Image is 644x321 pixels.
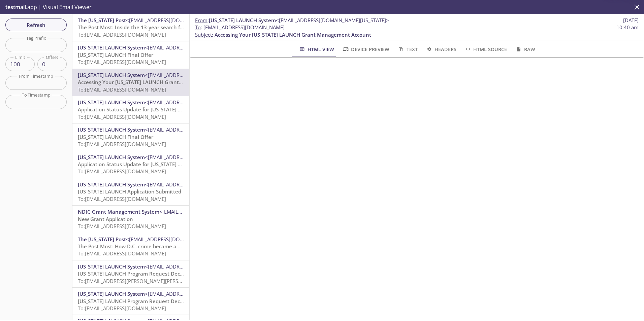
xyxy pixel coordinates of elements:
[78,305,166,312] span: To: [EMAIL_ADDRESS][DOMAIN_NAME]
[78,154,145,160] span: [US_STATE] LAUNCH System
[145,154,258,160] span: <[EMAIL_ADDRESS][DOMAIN_NAME][US_STATE]>
[195,17,389,24] span: :
[145,181,258,188] span: <[EMAIL_ADDRESS][DOMAIN_NAME][US_STATE]>
[78,44,145,51] span: [US_STATE] LAUNCH System
[195,24,639,38] p: :
[145,99,258,106] span: <[EMAIL_ADDRESS][DOMAIN_NAME][US_STATE]>
[195,24,201,31] span: To
[78,208,159,215] span: NDIC Grant Management System
[78,298,191,305] span: [US_STATE] LAUNCH Program Request Decision
[11,21,61,29] span: Refresh
[209,17,276,24] span: [US_STATE] LAUNCH System
[78,243,294,250] span: The Post Most: How D.C. crime became a symbol — and a target — for MAGA and beyond
[78,141,166,147] span: To: [EMAIL_ADDRESS][DOMAIN_NAME]
[78,161,214,168] span: Application Status Update for [US_STATE] LAUNCH Grant
[78,31,166,38] span: To: [EMAIL_ADDRESS][DOMAIN_NAME]
[78,250,166,257] span: To: [EMAIL_ADDRESS][DOMAIN_NAME]
[78,223,166,229] span: To: [EMAIL_ADDRESS][DOMAIN_NAME]
[145,290,258,297] span: <[EMAIL_ADDRESS][DOMAIN_NAME][US_STATE]>
[72,233,189,260] div: The [US_STATE] Post<[EMAIL_ADDRESS][DOMAIN_NAME]>The Post Most: How D.C. crime became a symbol — ...
[215,31,371,38] span: Accessing Your [US_STATE] LAUNCH Grant Management Account
[72,178,189,205] div: [US_STATE] LAUNCH System<[EMAIL_ADDRESS][DOMAIN_NAME][US_STATE]>[US_STATE] LAUNCH Application Sub...
[78,168,166,175] span: To: [EMAIL_ADDRESS][DOMAIN_NAME]
[298,45,334,53] span: HTML View
[515,45,535,53] span: Raw
[72,96,189,123] div: [US_STATE] LAUNCH System<[EMAIL_ADDRESS][DOMAIN_NAME][US_STATE]>Application Status Update for [US...
[426,45,456,53] span: Headers
[72,260,189,287] div: [US_STATE] LAUNCH System<[EMAIL_ADDRESS][DOMAIN_NAME][US_STATE]>[US_STATE] LAUNCH Program Request...
[78,59,166,65] span: To: [EMAIL_ADDRESS][DOMAIN_NAME]
[78,195,166,202] span: To: [EMAIL_ADDRESS][DOMAIN_NAME]
[78,86,166,93] span: To: [EMAIL_ADDRESS][DOMAIN_NAME]
[195,17,207,24] span: From
[276,17,389,24] span: <[EMAIL_ADDRESS][DOMAIN_NAME][US_STATE]>
[616,24,639,31] span: 10:40 am
[195,31,212,38] span: Subject
[78,134,153,140] span: [US_STATE] LAUNCH Final Offer
[78,113,166,120] span: To: [EMAIL_ADDRESS][DOMAIN_NAME]
[78,290,145,297] span: [US_STATE] LAUNCH System
[72,288,189,315] div: [US_STATE] LAUNCH System<[EMAIL_ADDRESS][DOMAIN_NAME][US_STATE]>[US_STATE] LAUNCH Program Request...
[72,69,189,96] div: [US_STATE] LAUNCH System<[EMAIL_ADDRESS][DOMAIN_NAME][US_STATE]>Accessing Your [US_STATE] LAUNCH ...
[145,44,258,51] span: <[EMAIL_ADDRESS][DOMAIN_NAME][US_STATE]>
[72,14,189,41] div: The [US_STATE] Post<[EMAIL_ADDRESS][DOMAIN_NAME]>The Post Most: Inside the 13-year search for [PE...
[159,208,247,215] span: <[EMAIL_ADDRESS][DOMAIN_NAME]>
[78,236,126,243] span: The [US_STATE] Post
[78,99,145,106] span: [US_STATE] LAUNCH System
[126,236,213,243] span: <[EMAIL_ADDRESS][DOMAIN_NAME]>
[72,206,189,233] div: NDIC Grant Management System<[EMAIL_ADDRESS][DOMAIN_NAME]>New Grant ApplicationTo:[EMAIL_ADDRESS]...
[72,151,189,178] div: [US_STATE] LAUNCH System<[EMAIL_ADDRESS][DOMAIN_NAME][US_STATE]>Application Status Update for [US...
[72,123,189,150] div: [US_STATE] LAUNCH System<[EMAIL_ADDRESS][DOMAIN_NAME][US_STATE]>[US_STATE] LAUNCH Final OfferTo:[...
[464,45,507,53] span: HTML Source
[78,72,145,78] span: [US_STATE] LAUNCH System
[78,263,145,270] span: [US_STATE] LAUNCH System
[5,19,67,31] button: Refresh
[145,126,258,133] span: <[EMAIL_ADDRESS][DOMAIN_NAME][US_STATE]>
[342,45,389,53] span: Device Preview
[78,24,305,31] span: The Post Most: Inside the 13-year search for [PERSON_NAME], the journalist who disappeared
[78,216,133,222] span: New Grant Application
[126,17,213,24] span: <[EMAIL_ADDRESS][DOMAIN_NAME]>
[78,51,153,58] span: [US_STATE] LAUNCH Final Offer
[145,72,258,78] span: <[EMAIL_ADDRESS][DOMAIN_NAME][US_STATE]>
[78,126,145,133] span: [US_STATE] LAUNCH System
[623,17,639,24] span: [DATE]
[78,270,191,277] span: [US_STATE] LAUNCH Program Request Decision
[78,188,181,195] span: [US_STATE] LAUNCH Application Submitted
[78,106,214,113] span: Application Status Update for [US_STATE] LAUNCH Grant
[5,3,26,11] span: testmail
[78,278,244,284] span: To: [EMAIL_ADDRESS][PERSON_NAME][PERSON_NAME][DOMAIN_NAME]
[195,24,285,31] span: : [EMAIL_ADDRESS][DOMAIN_NAME]
[72,41,189,68] div: [US_STATE] LAUNCH System<[EMAIL_ADDRESS][DOMAIN_NAME][US_STATE]>[US_STATE] LAUNCH Final OfferTo:[...
[397,45,417,53] span: Text
[78,181,145,188] span: [US_STATE] LAUNCH System
[78,17,126,24] span: The [US_STATE] Post
[145,263,258,270] span: <[EMAIL_ADDRESS][DOMAIN_NAME][US_STATE]>
[78,79,234,85] span: Accessing Your [US_STATE] LAUNCH Grant Management Account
